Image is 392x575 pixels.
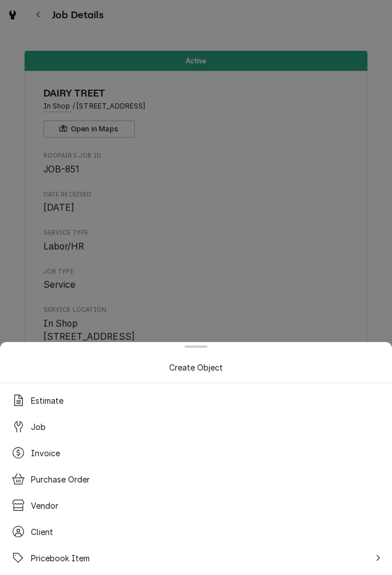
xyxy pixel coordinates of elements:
[5,519,387,544] a: Client
[5,414,387,439] a: Job
[5,545,387,570] a: Go to Pricebook Item
[31,473,90,485] span: Purchase Order
[31,421,46,433] span: Job
[5,440,387,465] a: Invoice
[5,388,387,413] a: Estimate
[5,493,387,518] a: Vendor
[31,500,58,512] span: Vendor
[169,361,223,373] div: Create Object
[31,526,53,538] span: Client
[5,467,387,492] a: Purchase Order
[31,552,90,564] span: Pricebook Item
[31,447,60,459] span: Invoice
[31,395,63,407] span: Estimate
